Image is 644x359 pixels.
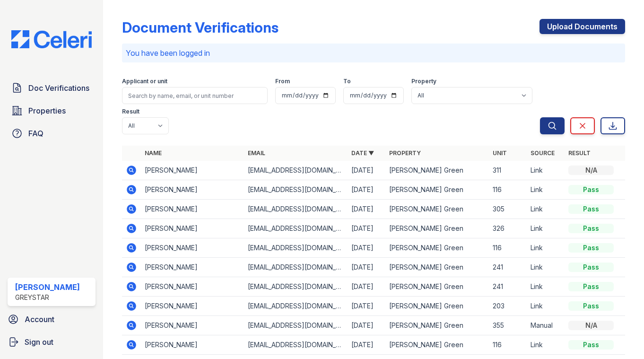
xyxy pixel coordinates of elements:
td: [PERSON_NAME] [141,238,244,258]
td: 311 [489,161,527,180]
td: [PERSON_NAME] Green [385,277,489,297]
div: [PERSON_NAME] [15,281,80,293]
td: Link [527,219,565,238]
td: [PERSON_NAME] [141,180,244,200]
td: [EMAIL_ADDRESS][DOMAIN_NAME] [244,316,348,335]
td: 116 [489,180,527,200]
td: [PERSON_NAME] [141,335,244,355]
td: Link [527,258,565,277]
td: Link [527,161,565,180]
label: Result [122,108,139,115]
td: [DATE] [348,161,385,180]
p: You have been logged in [126,47,622,59]
td: 355 [489,316,527,335]
div: Pass [568,185,614,194]
td: [EMAIL_ADDRESS][DOMAIN_NAME] [244,238,348,258]
td: [PERSON_NAME] Green [385,316,489,335]
td: [DATE] [348,258,385,277]
td: [DATE] [348,297,385,316]
td: [PERSON_NAME] Green [385,238,489,258]
td: Link [527,277,565,297]
td: 116 [489,238,527,258]
a: Unit [493,149,507,157]
a: Name [145,149,162,157]
a: Source [531,149,555,157]
td: [DATE] [348,180,385,200]
a: Upload Documents [540,19,625,34]
td: [DATE] [348,277,385,297]
td: 203 [489,297,527,316]
a: Email [248,149,265,157]
td: [PERSON_NAME] [141,297,244,316]
input: Search by name, email, or unit number [122,87,268,104]
td: 241 [489,277,527,297]
td: [DATE] [348,316,385,335]
td: [EMAIL_ADDRESS][DOMAIN_NAME] [244,277,348,297]
label: To [343,78,351,85]
td: 326 [489,219,527,238]
a: Properties [8,101,96,120]
td: [PERSON_NAME] Green [385,258,489,277]
td: 241 [489,258,527,277]
span: FAQ [28,128,44,139]
td: [DATE] [348,238,385,258]
td: [PERSON_NAME] [141,219,244,238]
td: Link [527,297,565,316]
img: CE_Logo_Blue-a8612792a0a2168367f1c8372b55b34899dd931a85d93a1a3d3e32e68fde9ad4.png [4,30,99,48]
td: [EMAIL_ADDRESS][DOMAIN_NAME] [244,297,348,316]
td: [EMAIL_ADDRESS][DOMAIN_NAME] [244,258,348,277]
div: Document Verifications [122,19,278,36]
div: Pass [568,301,614,311]
div: Pass [568,282,614,291]
span: Doc Verifications [28,82,89,94]
span: Properties [28,105,66,116]
span: Account [25,314,54,325]
a: Account [4,310,99,329]
div: Pass [568,263,614,272]
td: [EMAIL_ADDRESS][DOMAIN_NAME] [244,200,348,219]
div: N/A [568,166,614,175]
label: Applicant or unit [122,78,167,85]
div: N/A [568,321,614,330]
td: [PERSON_NAME] Green [385,180,489,200]
td: [PERSON_NAME] Green [385,161,489,180]
td: [PERSON_NAME] [141,258,244,277]
label: From [275,78,290,85]
td: [EMAIL_ADDRESS][DOMAIN_NAME] [244,335,348,355]
span: Sign out [25,336,53,348]
td: Link [527,180,565,200]
td: [PERSON_NAME] [141,277,244,297]
td: [PERSON_NAME] [141,316,244,335]
a: Doc Verifications [8,79,96,97]
td: [EMAIL_ADDRESS][DOMAIN_NAME] [244,219,348,238]
td: Manual [527,316,565,335]
td: [EMAIL_ADDRESS][DOMAIN_NAME] [244,161,348,180]
a: FAQ [8,124,96,143]
td: [PERSON_NAME] Green [385,297,489,316]
div: Pass [568,243,614,253]
td: [DATE] [348,219,385,238]
td: [PERSON_NAME] Green [385,335,489,355]
a: Result [568,149,591,157]
td: [DATE] [348,200,385,219]
td: [PERSON_NAME] [141,200,244,219]
td: Link [527,238,565,258]
td: [PERSON_NAME] [141,161,244,180]
td: [PERSON_NAME] Green [385,200,489,219]
td: 116 [489,335,527,355]
div: Pass [568,340,614,350]
td: 305 [489,200,527,219]
a: Property [389,149,421,157]
a: Sign out [4,333,99,351]
td: [DATE] [348,335,385,355]
td: Link [527,200,565,219]
td: Link [527,335,565,355]
div: Pass [568,204,614,214]
a: Date ▼ [351,149,374,157]
label: Property [411,78,436,85]
div: Greystar [15,293,80,302]
div: Pass [568,224,614,233]
td: [EMAIL_ADDRESS][DOMAIN_NAME] [244,180,348,200]
td: [PERSON_NAME] Green [385,219,489,238]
